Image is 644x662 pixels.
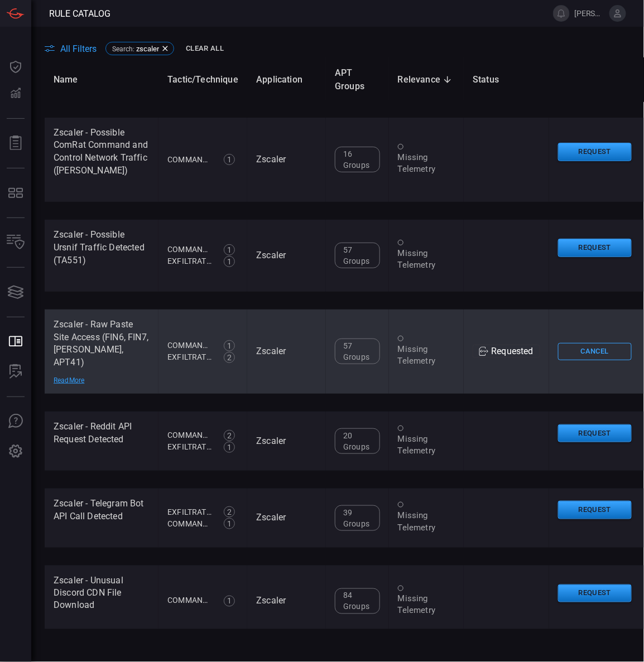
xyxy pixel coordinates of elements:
[167,506,212,518] div: Exfiltration
[167,595,212,607] div: Command and Control
[224,244,235,255] div: 1
[398,152,455,176] div: Missing Telemetry
[398,593,455,617] div: Missing Telemetry
[247,220,326,292] td: Zscaler
[45,489,158,548] td: Zscaler - Telegram Bot API Call Detected
[183,40,227,57] button: Clear All
[224,430,235,441] div: 2
[558,239,632,257] button: Request
[335,428,380,454] div: 20 Groups
[326,57,389,102] th: APT Groups
[398,433,455,457] div: Missing Telemetry
[60,44,97,54] span: All Filters
[45,220,158,292] td: Zscaler - Possible Ursnif Traffic Detected (TA551)
[2,328,29,355] button: Rule Catalog
[54,376,132,385] div: Read More
[136,45,159,53] span: zscaler
[2,229,29,256] button: Inventory
[2,130,29,157] button: Reports
[167,340,212,351] div: Command and Control
[2,80,29,107] button: Detections
[49,8,110,19] span: Rule Catalog
[45,566,158,637] td: Zscaler - Unusual Discord CDN File Download
[398,344,455,368] div: Missing Telemetry
[558,343,632,360] button: Cancel
[45,412,158,471] td: Zscaler - Reddit API Request Detected
[224,340,235,351] div: 1
[335,339,380,364] div: 57 Groups
[2,359,29,385] button: ALERT ANALYSIS
[398,510,455,534] div: Missing Telemetry
[167,518,212,530] div: Command and Control
[398,248,455,272] div: Missing Telemetry
[335,243,380,268] div: 57 Groups
[224,518,235,529] div: 1
[335,505,380,531] div: 39 Groups
[54,73,93,86] span: Name
[574,9,605,18] span: [PERSON_NAME][EMAIL_ADDRESS][PERSON_NAME][DOMAIN_NAME]
[224,596,235,607] div: 1
[558,584,632,603] button: Request
[247,310,326,394] td: Zscaler
[256,73,317,86] span: Application
[45,118,158,202] td: Zscaler - Possible ComRat Command and Control Network Traffic ([PERSON_NAME])
[558,501,632,519] button: Request
[2,279,29,306] button: Cards
[473,345,540,358] div: Requested
[167,429,212,441] div: Command and Control
[45,44,97,54] button: All Filters
[224,442,235,453] div: 1
[473,73,513,86] span: Status
[398,73,455,86] span: Relevance
[167,441,212,453] div: Exfiltration
[247,118,326,202] td: Zscaler
[335,588,380,614] div: 84 Groups
[224,506,235,518] div: 2
[158,57,247,102] th: Tactic/Technique
[335,147,380,172] div: 16 Groups
[105,42,174,55] div: Search:zscaler
[224,154,235,165] div: 1
[167,244,212,255] div: Command and Control
[224,256,235,267] div: 1
[247,412,326,471] td: Zscaler
[224,352,235,363] div: 2
[2,408,29,435] button: Ask Us A Question
[2,54,29,80] button: Dashboard
[2,180,29,206] button: MITRE - Detection Posture
[112,45,134,53] span: Search :
[167,351,212,363] div: Exfiltration
[247,489,326,548] td: Zscaler
[167,154,212,166] div: Command and Control
[558,424,632,443] button: Request
[247,566,326,637] td: Zscaler
[2,438,29,465] button: Preferences
[45,310,158,394] td: Zscaler - Raw Paste Site Access (FIN6, FIN7, [PERSON_NAME], APT41)
[167,255,212,267] div: Exfiltration
[558,143,632,161] button: Request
